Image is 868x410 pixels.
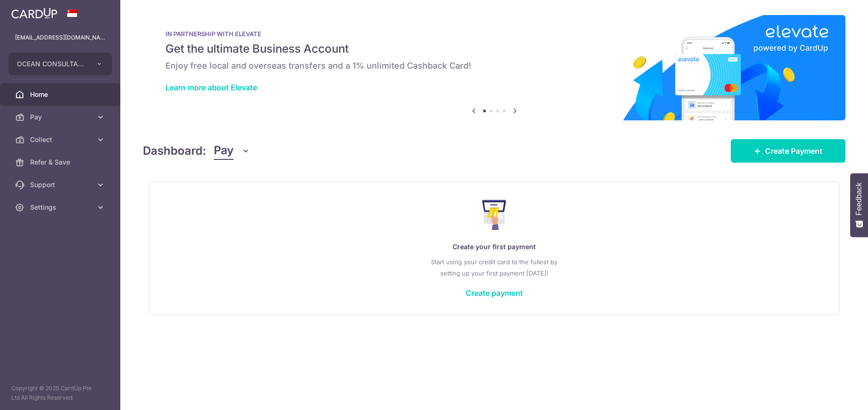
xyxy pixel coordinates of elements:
button: Pay [214,142,250,160]
p: Start using your credit card to the fullest by setting up your first payment [DATE]! [168,256,821,279]
span: Feedback [855,182,863,215]
p: Create your first payment [168,241,821,252]
span: OCEAN CONSULTANT EMPLOYMENT PTE. LTD. [17,59,86,69]
a: Create Payment [731,139,845,163]
span: Create Payment [765,145,822,157]
span: Support [30,180,92,189]
span: Settings [30,203,92,212]
span: Home [30,90,92,99]
h6: Enjoy free local and overseas transfers and a 1% unlimited Cashback Card! [165,60,823,71]
img: CardUp [11,8,57,19]
a: Learn more about Elevate [165,83,257,92]
h4: Dashboard: [143,142,206,159]
h5: Get the ultimate Business Account [165,41,823,56]
span: Pay [214,142,234,160]
span: Pay [30,112,92,122]
p: IN PARTNERSHIP WITH ELEVATE [165,30,823,38]
span: Refer & Save [30,158,92,167]
img: Renovation banner [143,15,845,120]
button: Feedback - Show survey [850,173,868,237]
img: Make Payment [482,200,506,230]
a: Create payment [466,288,523,298]
span: Collect [30,135,92,144]
p: [EMAIL_ADDRESS][DOMAIN_NAME] [15,33,105,42]
button: OCEAN CONSULTANT EMPLOYMENT PTE. LTD. [8,53,112,75]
